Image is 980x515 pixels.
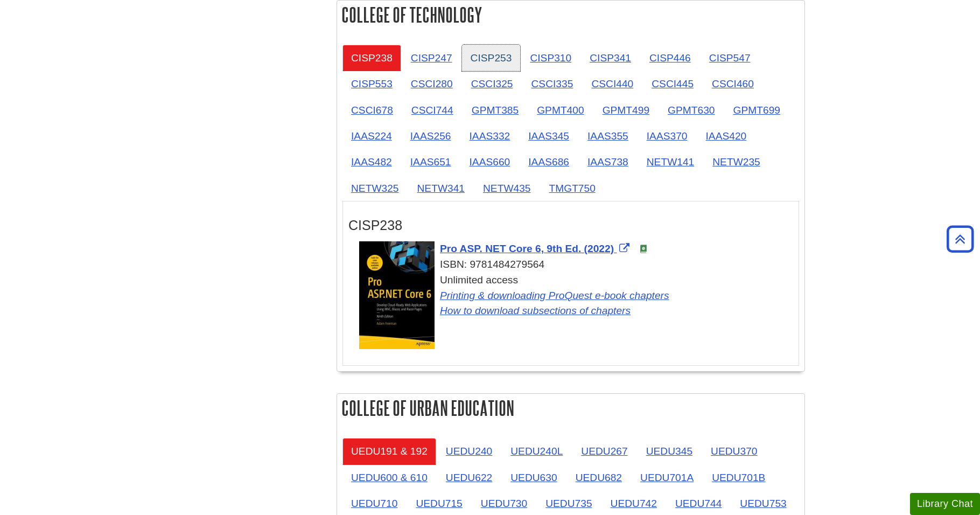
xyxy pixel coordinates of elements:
[523,71,582,97] a: CSCI335
[541,175,604,201] a: TMGT750
[440,243,632,254] a: Link opens in new window
[402,71,461,97] a: CSCI280
[342,97,402,123] a: CSCI678
[725,97,789,123] a: GPMT699
[342,464,436,491] a: UEDU600 & 610
[581,45,640,71] a: CISP341
[359,257,793,273] div: ISBN: 9781484279564
[638,438,701,464] a: UEDU345
[703,71,762,97] a: CSCI460
[342,71,401,97] a: CISP553
[409,175,474,201] a: NETW341
[474,175,540,201] a: NETW435
[342,438,436,464] a: UEDU191 & 192
[567,464,631,491] a: UEDU682
[632,464,702,491] a: UEDU701A
[520,149,578,175] a: IAAS686
[594,97,658,123] a: GPMT499
[342,175,408,201] a: NETW325
[402,149,460,175] a: IAAS651
[643,71,702,97] a: CSCI445
[639,245,648,253] img: e-Book
[440,243,614,254] span: Pro ASP. NET Core 6, 9th Ed. (2022)
[359,273,793,319] div: Unlimited access
[348,218,793,233] h3: CISP238
[521,45,580,71] a: CISP310
[641,45,699,71] a: CISP446
[943,232,977,246] a: Back to Top
[463,97,527,123] a: GPMT385
[437,438,501,464] a: UEDU240
[403,97,462,123] a: CSCI744
[520,123,578,149] a: IAAS345
[359,241,435,349] img: Cover Art
[461,123,519,149] a: IAAS332
[703,464,774,491] a: UEDU701B
[638,149,703,175] a: NETW141
[583,71,642,97] a: CSCI440
[402,123,460,149] a: IAAS256
[638,123,696,149] a: IAAS370
[337,1,804,29] h2: College of Technology
[440,305,631,316] a: Link opens in new window
[402,45,461,71] a: CISP247
[579,149,637,175] a: IAAS738
[697,123,755,149] a: IAAS420
[502,438,571,464] a: UEDU240L
[704,149,769,175] a: NETW235
[462,45,521,71] a: CISP253
[437,464,501,491] a: UEDU622
[572,438,636,464] a: UEDU267
[342,123,401,149] a: IAAS224
[659,97,723,123] a: GPMT630
[342,149,401,175] a: IAAS482
[702,438,766,464] a: UEDU370
[910,493,980,515] button: Library Chat
[579,123,637,149] a: IAAS355
[528,97,592,123] a: GPMT400
[463,71,522,97] a: CSCI325
[502,464,565,491] a: UEDU630
[701,45,759,71] a: CISP547
[461,149,519,175] a: IAAS660
[342,45,401,71] a: CISP238
[337,394,804,422] h2: College of Urban Education
[440,290,669,301] a: Link opens in new window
